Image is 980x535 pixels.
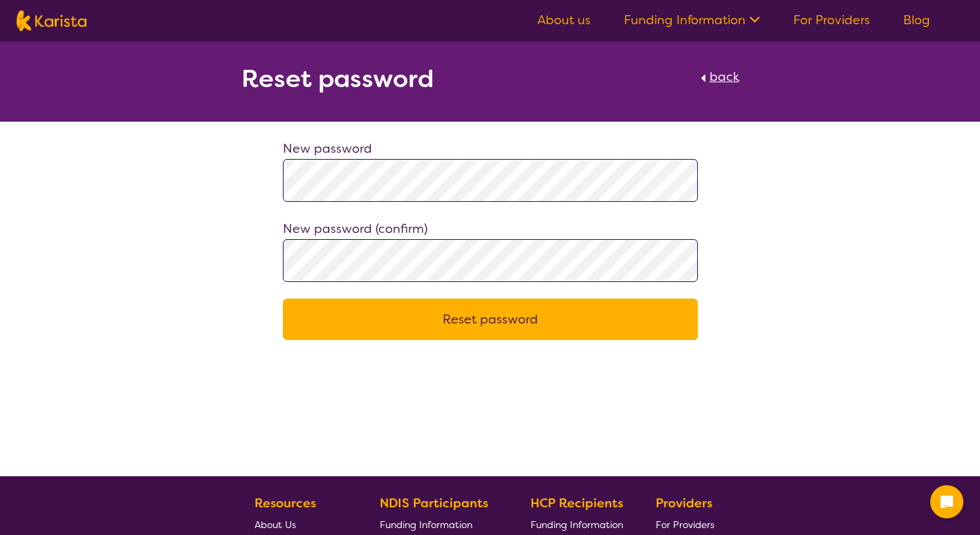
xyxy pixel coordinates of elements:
a: Funding Information [624,12,760,28]
span: About Us [255,518,296,531]
a: About us [537,12,591,28]
a: About Us [255,514,347,535]
label: New password (confirm) [283,220,427,237]
a: Funding Information [530,514,623,535]
b: NDIS Participants [380,495,488,511]
a: For Providers [793,12,870,28]
b: Providers [656,495,712,511]
h2: Reset password [241,66,434,91]
b: HCP Recipients [530,495,623,511]
a: Blog [903,12,930,28]
a: For Providers [656,514,720,535]
span: Funding Information [530,518,623,531]
b: Resources [255,495,316,511]
label: New password [283,140,372,157]
span: For Providers [656,518,714,531]
a: back [697,66,739,97]
img: Karista logo [17,10,86,31]
a: Funding Information [380,514,499,535]
span: Funding Information [380,518,472,531]
button: Reset password [283,299,698,340]
span: back [710,68,739,85]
